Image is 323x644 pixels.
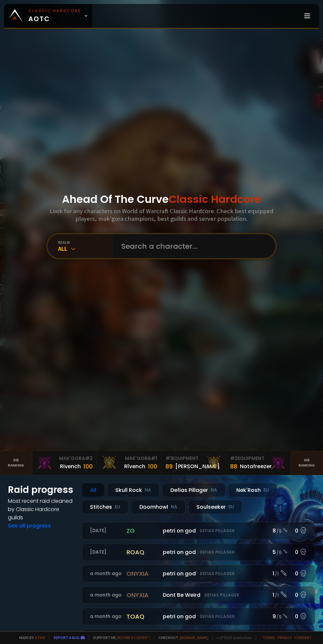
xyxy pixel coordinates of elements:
[118,635,150,640] a: Buy me a coffee
[15,635,45,640] span: Made by
[82,522,315,539] a: [DATE]zgpetri on godDefias Pillager8 /90
[83,462,93,471] div: 100
[180,635,208,640] a: [DOMAIN_NAME]
[82,586,315,604] a: a month agoonyxiaDont Be WeirdDefias Pillager1 /10
[89,635,150,640] span: Support me,
[82,483,104,497] div: All
[32,451,97,475] a: Mak'Gora#2Rivench100
[4,4,92,28] a: Classic HardcoreAOTC
[36,455,93,462] div: Mak'Gora
[28,8,81,24] span: AOTC
[8,497,74,522] h4: Most recent raid cleaned by Classic Hardcore guilds
[48,207,275,222] h3: Look for any characters on World of Warcraft Classic Hardcore. Check best equipped players, mak'g...
[226,451,291,475] a: #2Equipment88Notafreezer
[107,483,160,497] div: Skull Rock
[54,635,79,640] a: Report a bug
[230,455,286,462] div: Equipment
[165,462,173,471] div: 89
[131,500,186,514] div: Doomhowl
[97,451,161,475] a: Mak'Gora#1Rîvench100
[35,635,45,640] a: a fan
[188,500,242,514] div: Soulseeker
[169,192,261,207] span: Classic Hardcore
[117,234,268,258] input: Search a character...
[165,455,172,462] span: # 1
[294,635,312,640] a: Consent
[58,245,113,252] div: All
[58,240,113,245] div: realm
[162,483,225,497] div: Defias Pillager
[291,451,323,475] a: Seeranking
[101,455,157,462] div: Mak'Gora
[60,462,81,470] div: Rivench
[8,483,74,497] h1: Raid progress
[240,462,272,470] div: Notafreezer
[165,455,222,462] div: Equipment
[115,504,120,510] small: EU
[228,504,234,510] small: EU
[8,522,51,530] a: See all progress
[62,191,261,207] h1: Ahead Of The Curve
[85,455,93,462] span: # 2
[212,635,252,640] span: v. d752d5 - production
[82,565,315,582] a: a month agoonyxiapetri on godDefias Pillager1 /10
[148,462,157,471] div: 100
[263,487,269,494] small: EU
[161,451,226,475] a: #1Equipment89[PERSON_NAME]
[154,635,208,640] span: Checkout
[82,543,315,561] a: [DATE]roaqpetri on godDefias Pillager5 /60
[145,487,151,494] small: NA
[82,608,315,625] a: a month agotoaqpetri on godDefias Pillager9 /90
[230,455,238,462] span: # 2
[230,462,237,471] div: 88
[124,462,145,470] div: Rîvench
[28,8,81,14] small: Classic Hardcore
[278,635,292,640] a: Privacy
[211,487,217,494] small: NA
[263,635,275,640] a: Terms
[228,483,277,497] div: Nek'Rosh
[171,504,177,510] small: NA
[175,462,220,470] div: [PERSON_NAME]
[82,500,129,514] div: Stitches
[151,455,157,462] span: # 1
